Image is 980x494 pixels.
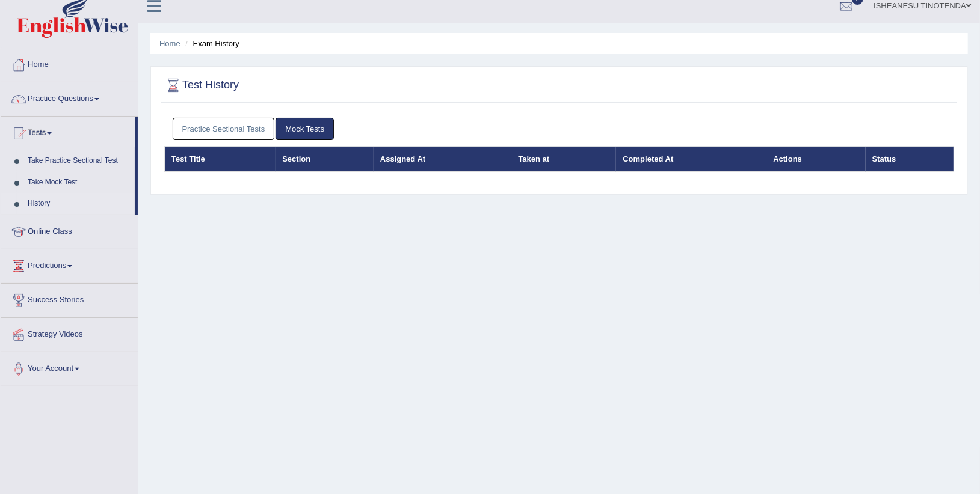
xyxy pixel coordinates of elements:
a: Online Class [1,215,138,245]
th: Actions [766,147,865,172]
h2: Test History [164,76,239,94]
a: Practice Questions [1,82,138,112]
th: Completed At [616,147,766,172]
a: Mock Tests [276,118,334,140]
li: Exam History [182,38,239,49]
a: Practice Sectional Tests [173,118,275,140]
a: Home [1,48,138,78]
a: History [22,193,135,215]
a: Success Stories [1,284,138,314]
th: Assigned At [374,147,512,172]
th: Section [276,147,374,172]
a: Predictions [1,249,138,279]
a: Home [159,39,180,48]
th: Status [866,147,954,172]
a: Take Mock Test [22,172,135,194]
a: Strategy Videos [1,318,138,348]
a: Tests [1,117,135,147]
th: Test Title [165,147,276,172]
th: Taken at [511,147,616,172]
a: Take Practice Sectional Test [22,150,135,172]
a: Your Account [1,352,138,382]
